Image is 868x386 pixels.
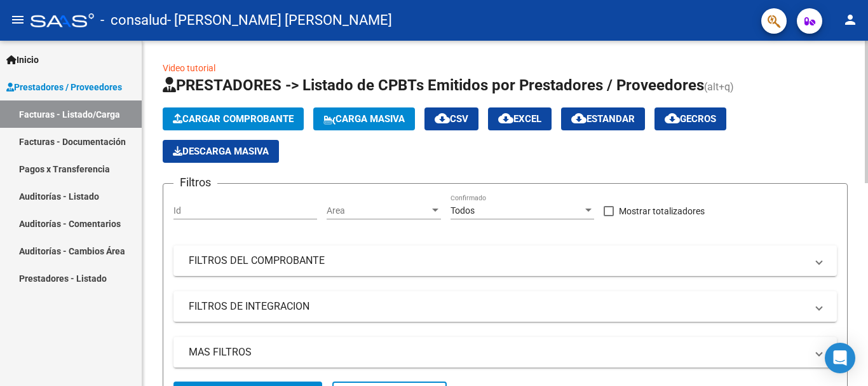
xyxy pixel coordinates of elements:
[6,80,122,94] span: Prestadores / Proveedores
[189,300,806,314] mat-panel-title: FILTROS DE INTEGRACION
[173,245,837,276] mat-expansion-panel-header: FILTROS DEL COMPROBANTE
[189,254,806,268] mat-panel-title: FILTROS DEL COMPROBANTE
[163,107,304,130] button: Cargar Comprobante
[561,107,645,130] button: Estandar
[10,12,25,27] mat-icon: menu
[571,111,587,126] mat-icon: cloud_download
[6,53,39,67] span: Inicio
[488,107,552,130] button: EXCEL
[327,205,430,216] span: Area
[173,291,837,322] mat-expansion-panel-header: FILTROS DE INTEGRACION
[323,113,405,125] span: Carga Masiva
[173,174,217,191] h3: Filtros
[825,343,855,373] div: Open Intercom Messenger
[435,113,468,125] span: CSV
[704,81,734,93] span: (alt+q)
[498,111,513,126] mat-icon: cloud_download
[173,113,294,125] span: Cargar Comprobante
[100,6,167,34] span: - consalud
[424,107,478,130] button: CSV
[167,6,392,34] span: - [PERSON_NAME] [PERSON_NAME]
[313,107,415,130] button: Carga Masiva
[173,337,837,368] mat-expansion-panel-header: MAS FILTROS
[163,140,279,163] app-download-masive: Descarga masiva de comprobantes (adjuntos)
[843,12,858,27] mat-icon: person
[435,111,450,126] mat-icon: cloud_download
[571,113,635,125] span: Estandar
[665,113,716,125] span: Gecros
[665,111,680,126] mat-icon: cloud_download
[163,63,215,73] a: Video tutorial
[451,205,475,216] span: Todos
[498,113,541,125] span: EXCEL
[619,203,705,219] span: Mostrar totalizadores
[173,146,269,157] span: Descarga Masiva
[654,107,726,130] button: Gecros
[189,345,806,359] mat-panel-title: MAS FILTROS
[163,76,704,94] span: PRESTADORES -> Listado de CPBTs Emitidos por Prestadores / Proveedores
[163,140,279,163] button: Descarga Masiva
